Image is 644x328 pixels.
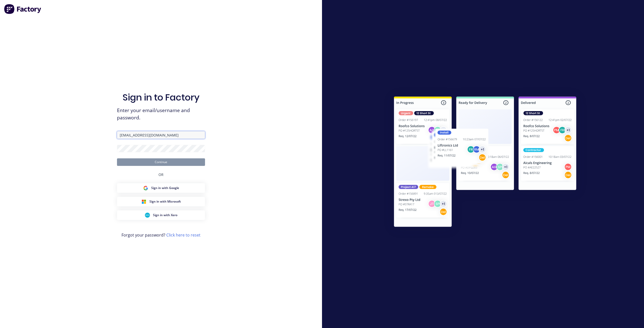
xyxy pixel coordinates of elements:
img: Sign in [383,86,587,239]
span: Sign in with Google [151,186,179,190]
button: Xero Sign inSign in with Xero [117,210,205,220]
div: OR [158,166,164,183]
button: Continue [117,158,205,166]
span: Enter your email/username and password. [117,107,205,121]
button: Google Sign inSign in with Google [117,183,205,193]
img: Google Sign in [143,185,148,191]
h1: Sign in to Factory [123,92,199,103]
span: Sign in with Xero [153,213,177,217]
img: Xero Sign in [145,213,150,218]
span: Forgot your password? [122,232,200,238]
a: Click here to reset [166,232,200,238]
span: Sign in with Microsoft [149,199,181,204]
img: Microsoft Sign in [141,199,146,204]
input: Email/Username [117,131,205,139]
button: Microsoft Sign inSign in with Microsoft [117,197,205,206]
img: Factory [4,4,42,14]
